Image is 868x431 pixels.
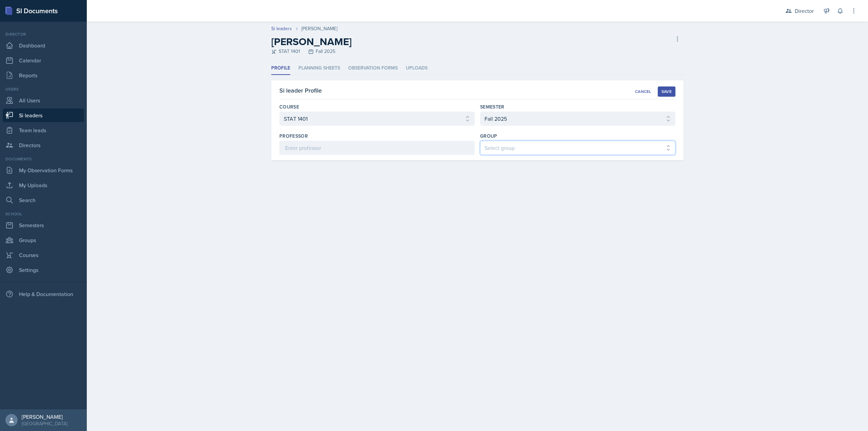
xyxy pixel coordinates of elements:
[3,31,84,37] div: Director
[3,263,84,277] a: Settings
[279,133,308,139] label: Professor
[271,62,290,75] li: Profile
[3,193,84,207] a: Search
[658,86,675,97] button: Save
[3,248,84,262] a: Courses
[3,86,84,92] div: Users
[3,109,84,122] a: Si leaders
[301,25,337,32] div: [PERSON_NAME]
[279,103,299,110] label: Course
[795,7,814,15] div: Director
[3,287,84,301] div: Help & Documentation
[3,68,84,82] a: Reports
[480,103,505,110] label: Semester
[279,86,322,95] h3: Si leader Profile
[3,94,84,107] a: All Users
[3,156,84,162] div: Documents
[271,48,352,55] div: STAT 1401 Fall 2025
[3,39,84,52] a: Dashboard
[279,141,475,155] input: Enter professor
[3,218,84,232] a: Semesters
[3,123,84,137] a: Team leads
[662,89,672,94] div: Save
[3,178,84,192] a: My Uploads
[3,211,84,217] div: School
[22,413,67,420] div: [PERSON_NAME]
[3,163,84,177] a: My Observation Forms
[480,133,497,139] label: Group
[271,36,352,48] h2: [PERSON_NAME]
[3,233,84,247] a: Groups
[271,25,292,32] a: Si leaders
[3,54,84,67] a: Calendar
[348,62,398,75] li: Observation Forms
[635,89,651,94] div: Cancel
[406,62,428,75] li: Uploads
[298,62,340,75] li: Planning Sheets
[3,138,84,152] a: Directors
[22,420,67,427] div: [GEOGRAPHIC_DATA]
[631,86,655,97] button: Cancel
